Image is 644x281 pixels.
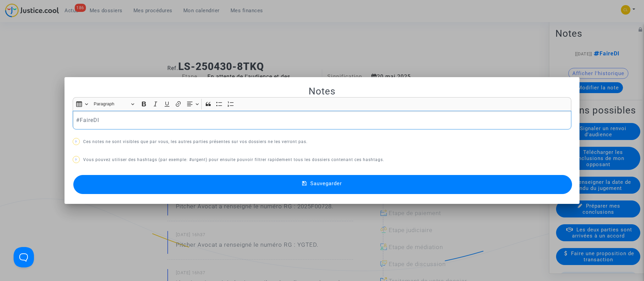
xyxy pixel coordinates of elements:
[75,140,77,144] span: ?
[76,116,568,124] p: #FaireDI
[14,247,34,267] iframe: Help Scout Beacon - Open
[73,175,572,194] button: Sauvegarder
[73,111,572,130] div: Rich Text Editor, main
[73,85,572,97] h2: Notes
[310,180,342,187] span: Sauvegarder
[73,156,572,164] p: Vous pouvez utiliser des hashtags (par exemple: #urgent) pour ensuite pouvoir filtrer rapidement ...
[73,97,572,110] div: Editor toolbar
[91,99,137,109] button: Paragraph
[94,100,129,108] span: Paragraph
[75,158,77,162] span: ?
[73,138,572,146] p: Ces notes ne sont visibles que par vous, les autres parties présentes sur vos dossiers ne les ver...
